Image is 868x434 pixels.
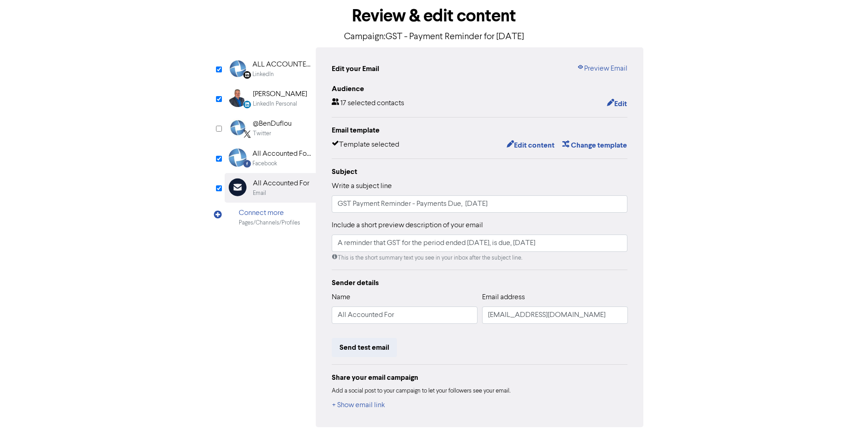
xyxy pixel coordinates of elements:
button: Edit [606,98,627,110]
img: LinkedinPersonal [229,89,247,107]
div: Connect morePages/Channels/Profiles [225,203,316,232]
label: Write a subject line [332,181,392,192]
label: Include a short preview description of your email [332,220,483,231]
div: Twitter@BenDuflouTwitter [225,113,316,143]
button: + Show email link [332,399,385,411]
div: Subject [332,166,628,177]
button: Send test email [332,338,397,357]
div: Linkedin ALL ACCOUNTED FOR LTDLinkedIn [225,54,316,84]
img: Facebook [229,148,247,167]
div: Template selected [332,139,399,151]
button: Edit content [506,139,555,151]
p: Campaign: GST - Payment Reminder for [DATE] [225,30,644,44]
div: 17 selected contacts [332,98,404,110]
img: Linkedin [229,59,247,77]
img: Twitter [229,118,247,137]
div: Share your email campaign [332,372,628,383]
div: LinkedIn [252,70,274,79]
div: This is the short summary text you see in your inbox after the subject line. [332,254,628,262]
label: Email address [482,292,525,303]
div: Sender details [332,277,628,288]
div: ALL ACCOUNTED FOR LTD [252,59,311,70]
div: Twitter [253,129,271,138]
div: Facebook All Accounted For LimitedFacebook [225,143,316,173]
div: [PERSON_NAME] [253,89,307,100]
div: All Accounted For [253,178,309,189]
div: Email [253,189,266,198]
div: All Accounted For Limited [252,148,311,159]
div: Email template [332,125,628,136]
div: All Accounted ForEmail [225,173,316,203]
div: Facebook [252,159,277,168]
div: Connect more [239,208,300,219]
div: Pages/Channels/Profiles [239,219,300,227]
a: Preview Email [577,63,627,74]
iframe: Chat Widget [754,336,868,434]
div: Audience [332,83,628,94]
div: Edit your Email [332,63,379,74]
div: LinkedIn Personal [253,100,297,108]
h1: Review & edit content [225,5,644,26]
div: Add a social post to your campaign to let your followers see your email. [332,387,628,396]
div: LinkedinPersonal [PERSON_NAME]LinkedIn Personal [225,84,316,113]
div: @BenDuflou [253,118,292,129]
button: Change template [562,139,627,151]
label: Name [332,292,350,303]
